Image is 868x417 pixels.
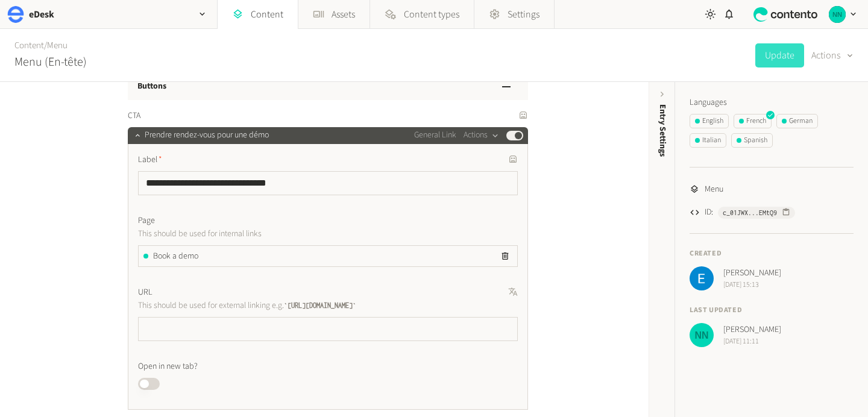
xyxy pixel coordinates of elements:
[739,116,766,127] div: French
[14,39,44,52] a: Content
[705,183,723,196] span: Menu
[737,135,767,146] div: Spanish
[137,80,166,93] h3: Buttons
[138,360,198,373] span: Open in new tab?
[811,43,854,67] button: Actions
[47,39,68,52] a: Menu
[153,250,198,263] span: Book a demo
[723,336,781,347] span: [DATE] 11:11
[690,266,714,290] img: Emmanuel Retzepter
[414,129,456,142] span: General Link
[44,39,47,52] span: /
[145,129,269,142] span: Prendre rendez-vous pour une démo
[782,116,813,127] div: German
[723,207,777,218] span: c_01JWX...EMtQ9
[14,53,87,71] h2: Menu (En-tête)
[690,133,726,148] button: Italian
[755,43,804,67] button: Update
[138,227,412,240] p: This should be used for internal links
[464,128,499,143] button: Actions
[723,324,781,336] span: [PERSON_NAME]
[695,135,721,146] div: Italian
[29,7,54,22] h2: eDesk
[690,323,714,347] img: Nikola Nikolov
[776,114,818,128] button: German
[656,104,669,157] span: Entry Settings
[829,6,846,23] img: Nikola Nikolov
[128,110,140,122] span: CTA
[731,133,773,148] button: Spanish
[404,7,459,22] span: Content types
[690,114,729,128] button: English
[284,301,356,309] code: [URL][DOMAIN_NAME]
[138,286,153,299] span: URL
[138,215,155,227] span: Page
[138,154,162,166] span: Label
[723,267,781,280] span: [PERSON_NAME]
[508,7,539,22] span: Settings
[690,305,854,316] h4: Last updated
[718,207,795,219] button: c_01JWX...EMtQ9
[695,116,723,127] div: English
[705,206,713,219] span: ID:
[7,6,24,23] img: eDesk
[734,114,772,128] button: French
[690,96,854,109] label: Languages
[723,280,781,290] span: [DATE] 15:13
[690,248,854,259] h4: Created
[138,299,412,312] p: This should be used for external linking e.g.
